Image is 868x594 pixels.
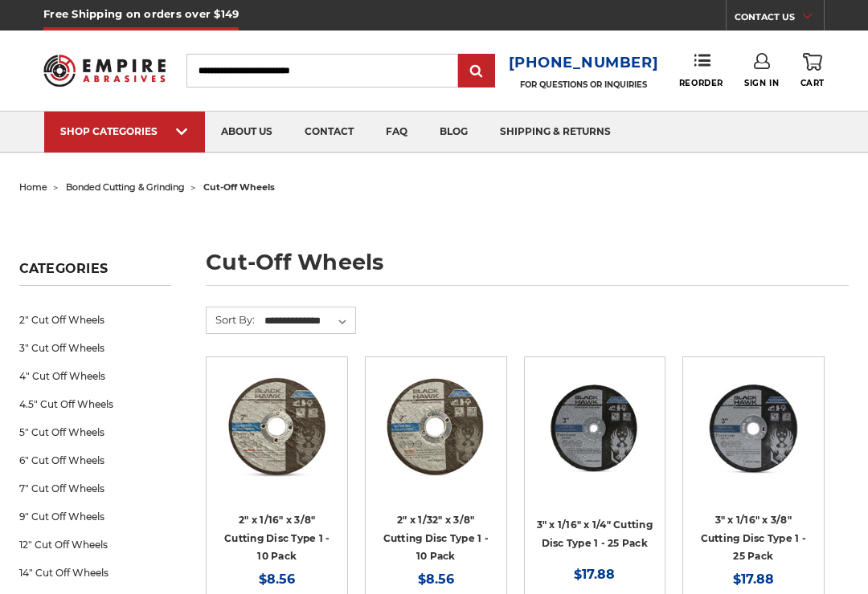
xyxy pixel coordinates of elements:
a: blog [424,112,484,153]
a: Cart [800,53,825,88]
a: 4" Cut Off Wheels [19,362,172,390]
span: Reorder [679,78,723,88]
a: 3" x 1/16" x 3/8" Cutting Disc Type 1 - 25 Pack [701,514,806,562]
input: Submit [461,55,493,87]
a: contact [289,112,370,153]
a: Reorder [679,53,723,87]
img: 3" x 1/16" x 3/8" Cutting Disc [694,368,813,486]
a: [PHONE_NUMBER] [509,51,659,75]
h5: Categories [19,261,172,286]
a: 2" Cut Off Wheels [19,306,172,334]
span: $17.88 [574,567,615,582]
a: about us [205,112,289,153]
span: $8.56 [418,572,454,587]
span: Sign In [744,78,779,88]
span: $8.56 [259,572,295,587]
a: 3" x 1/16" x 1/4" Cutting Disc Type 1 - 25 Pack [537,519,653,549]
label: Sort By: [207,307,255,332]
a: home [19,181,47,193]
a: bonded cutting & grinding [66,181,185,193]
a: 6" Cut Off Wheels [19,446,172,474]
a: faq [370,112,424,153]
img: 2" x 1/16" x 3/8" Cut Off Wheel [218,368,336,486]
a: 2" x 1/16" x 3/8" Cutting Disc Type 1 - 10 Pack [224,514,330,562]
p: FOR QUESTIONS OR INQUIRIES [509,79,659,90]
img: 3” x .0625” x 1/4” Die Grinder Cut-Off Wheels by Black Hawk Abrasives [536,368,654,486]
span: Cart [800,78,825,88]
span: $17.88 [733,572,774,587]
a: 5" Cut Off Wheels [19,418,172,446]
a: shipping & returns [484,112,627,153]
img: Empire Abrasives [43,47,166,94]
a: 12" Cut Off Wheels [19,531,172,559]
h1: cut-off wheels [206,251,849,286]
a: 7" Cut Off Wheels [19,474,172,502]
a: CONTACT US [735,8,824,31]
span: cut-off wheels [203,181,275,193]
a: 9" Cut Off Wheels [19,502,172,531]
select: Sort By: [262,309,355,333]
img: 2" x 1/32" x 3/8" Cut Off Wheel [377,368,495,486]
a: 4.5" Cut Off Wheels [19,390,172,418]
a: 14" Cut Off Wheels [19,559,172,587]
a: 2" x 1/32" x 3/8" Cutting Disc Type 1 - 10 Pack [383,514,489,562]
div: SHOP CATEGORIES [60,125,189,137]
a: 3" Cut Off Wheels [19,334,172,362]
